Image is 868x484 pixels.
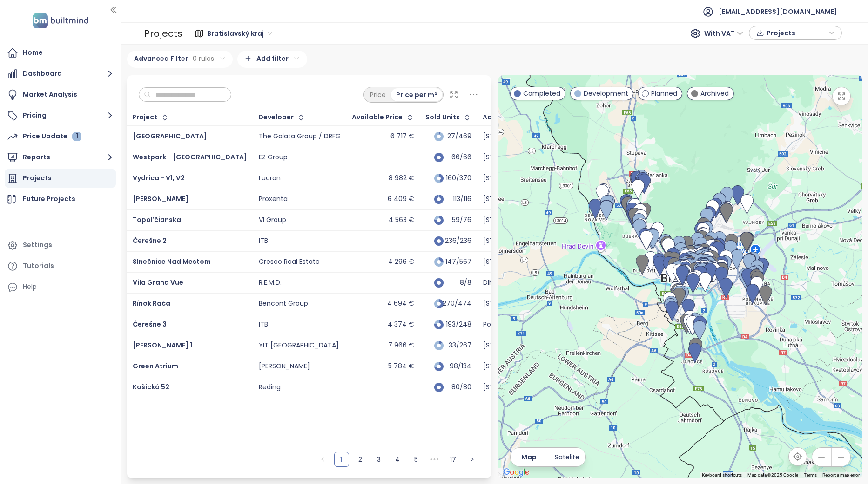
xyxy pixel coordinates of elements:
[207,26,272,40] span: Bratislavský kraj
[391,88,442,101] div: Price per m²
[5,278,116,296] div: Help
[767,26,827,40] span: Projects
[521,452,537,462] span: Map
[584,88,628,98] span: Development
[446,452,461,467] li: 17
[822,472,860,477] a: Report a map error
[144,24,182,43] div: Projects
[651,88,677,98] span: Planned
[371,452,386,467] li: 3
[334,452,349,467] li: 1
[388,362,414,371] div: 5 784 €
[719,0,837,23] span: [EMAIL_ADDRESS][DOMAIN_NAME]
[23,281,37,293] div: Help
[390,452,404,466] a: 4
[30,11,91,30] img: logo
[23,131,81,142] div: Price Update
[483,114,511,120] div: Address
[353,452,368,467] li: 2
[133,173,185,183] span: Vydrica - V1, V2
[133,131,207,141] a: [GEOGRAPHIC_DATA]
[555,452,579,462] span: Satelite
[448,154,471,160] div: 66/66
[464,452,479,467] button: right
[448,280,471,286] div: 8/8
[335,452,349,466] a: 1
[316,452,330,467] li: Previous Page
[132,114,157,120] div: Project
[388,341,414,350] div: 7 966 €
[501,466,532,478] a: Open this area in Google Maps (opens a new window)
[427,452,442,467] span: •••
[23,172,52,184] div: Projects
[448,217,471,223] div: 59/76
[133,236,167,245] span: Čerešne 2
[127,51,233,68] div: Advanced Filter
[501,466,532,478] img: Google
[133,299,170,308] a: Rínok Rača
[133,257,211,266] a: Slnečnice Nad Mestom
[469,457,475,462] span: right
[483,132,543,141] div: [STREET_ADDRESS]
[448,384,471,390] div: 80/80
[448,321,471,327] div: 193/248
[133,340,192,350] a: [PERSON_NAME] 1
[390,132,414,141] div: 6 717 €
[483,383,543,392] div: [STREET_ADDRESS]
[409,452,424,467] li: 5
[388,258,414,266] div: 4 296 €
[258,114,294,120] div: Developer
[448,196,471,202] div: 113/116
[259,300,308,308] div: Bencont Group
[390,452,405,467] li: 4
[804,472,817,477] a: Terms (opens in new tab)
[388,320,414,329] div: 4 374 €
[259,383,281,392] div: Reding
[448,363,471,369] div: 98/134
[448,175,471,181] div: 160/370
[5,169,116,188] a: Projects
[448,133,471,139] div: 27/469
[389,216,414,224] div: 4 563 €
[483,216,543,224] div: [STREET_ADDRESS]
[483,174,543,183] div: [STREET_ADDRESS]
[259,174,281,183] div: Lucron
[483,153,571,162] div: [STREET_ADDRESS] Bystrica
[409,452,423,466] a: 5
[237,51,307,68] div: Add filter
[133,278,183,287] a: Vila Grand Vue
[5,257,116,275] a: Tutorials
[316,452,330,467] button: left
[23,193,75,205] div: Future Projects
[5,190,116,209] a: Future Projects
[365,88,391,101] div: Price
[320,457,326,462] span: left
[425,114,460,120] span: Sold Units
[133,320,167,329] span: Čerešne 3
[5,106,116,125] button: Pricing
[448,238,471,244] div: 236/236
[72,132,81,141] div: 1
[5,44,116,62] a: Home
[387,300,414,308] div: 4 694 €
[259,153,288,162] div: EZ Group
[259,258,320,266] div: Cresco Real Estate
[133,361,178,371] a: Green Atrium
[511,448,548,466] button: Map
[483,195,565,203] div: [STREET_ADDRESS][DATE]
[5,236,116,255] a: Settings
[133,215,181,224] span: Topoľčianska
[464,452,479,467] li: Next Page
[483,279,715,287] div: Dlhé diely I 3244/74, 841 04 [GEOGRAPHIC_DATA], [GEOGRAPHIC_DATA]
[133,152,247,162] a: Westpark - [GEOGRAPHIC_DATA]
[448,342,471,348] div: 33/267
[259,195,288,203] div: Proxenta
[23,89,77,100] div: Market Analysis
